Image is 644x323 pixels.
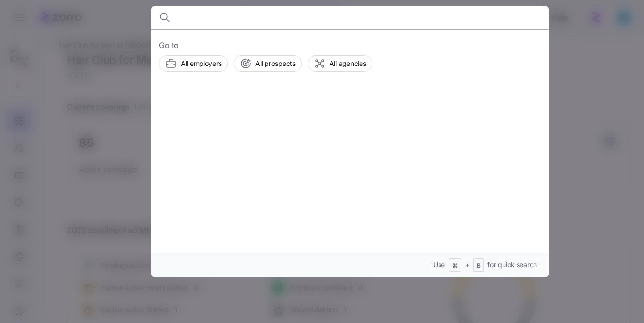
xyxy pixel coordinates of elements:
[465,260,470,270] span: +
[234,55,301,72] button: All prospects
[181,59,221,68] span: All employers
[159,39,541,51] span: Go to
[255,59,295,68] span: All prospects
[487,260,537,270] span: for quick search
[159,55,228,72] button: All employers
[308,55,373,72] button: All agencies
[477,262,481,270] span: B
[330,59,366,68] span: All agencies
[452,262,458,270] span: ⌘
[433,260,445,270] span: Use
